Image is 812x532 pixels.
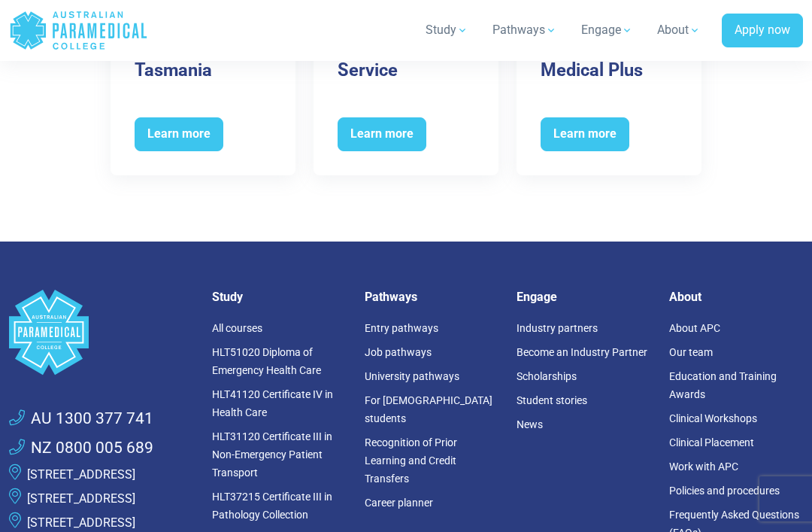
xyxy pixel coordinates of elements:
a: News [517,418,543,430]
a: All courses [212,322,262,334]
a: NZ 0800 005 689 [9,436,153,460]
a: Student stories [517,394,587,406]
a: Our team [669,346,713,358]
a: Recognition of Prior Learning and Credit Transfers [365,436,457,485]
a: Study [417,9,477,51]
a: Engage [572,9,642,51]
a: [STREET_ADDRESS] [27,467,135,482]
a: Clinical Workshops [669,412,757,424]
a: Pathways [483,9,566,51]
a: About APC [669,322,720,334]
h5: Pathways [365,290,499,304]
a: Space [9,290,194,375]
a: Apply now [722,14,803,48]
a: AU 1300 377 741 [9,407,153,430]
a: Policies and procedures [669,485,780,497]
a: About [648,9,710,51]
h5: Study [212,290,347,304]
a: HLT41120 Certificate IV in Health Care [212,388,333,418]
a: Industry partners [517,322,598,334]
a: HLT31120 Certificate III in Non-Emergency Patient Transport [212,430,332,479]
a: HLT51020 Diploma of Emergency Health Care [212,346,321,376]
a: Job pathways [365,346,432,358]
a: Become an Industry Partner [517,346,647,358]
a: Career planner [365,497,433,509]
a: University pathways [365,370,459,382]
h5: About [669,290,804,304]
a: Scholarships [517,370,577,382]
a: Entry pathways [365,322,438,334]
a: Australian Paramedical College [9,6,148,55]
a: Clinical Placement [669,436,754,448]
a: Work with APC [669,461,738,473]
h5: Engage [517,290,651,304]
a: For [DEMOGRAPHIC_DATA] students [365,394,492,424]
span: Learn more [135,117,223,152]
a: Education and Training Awards [669,370,777,400]
span: Learn more [338,117,426,152]
a: HLT37215 Certificate III in Pathology Collection [212,491,332,521]
span: Learn more [541,117,629,152]
a: [STREET_ADDRESS] [27,491,135,506]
